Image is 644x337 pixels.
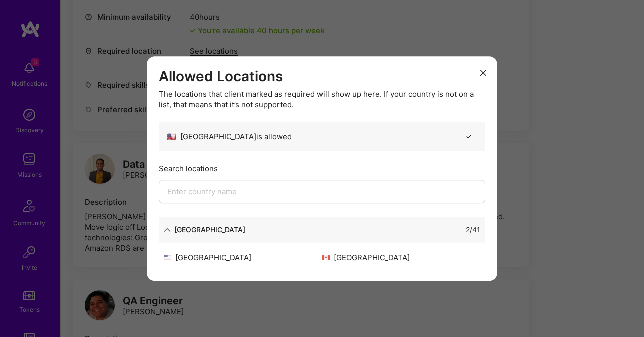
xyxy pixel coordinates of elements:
[159,180,485,203] input: Enter country name
[480,70,486,76] i: icon Close
[164,226,171,233] i: icon ArrowDown
[167,131,292,142] div: [GEOGRAPHIC_DATA] is allowed
[167,131,176,142] span: 🇺🇸
[466,224,480,235] div: 2 / 41
[465,133,472,140] i: icon CheckBlack
[164,252,322,263] div: [GEOGRAPHIC_DATA]
[159,89,485,110] div: The locations that client marked as required will show up here. If your country is not on a list,...
[322,252,480,263] div: [GEOGRAPHIC_DATA]
[147,56,497,281] div: modal
[159,68,485,85] h3: Allowed Locations
[159,163,485,174] div: Search locations
[164,255,171,260] img: United States
[322,255,330,260] img: Canada
[174,224,245,235] div: [GEOGRAPHIC_DATA]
